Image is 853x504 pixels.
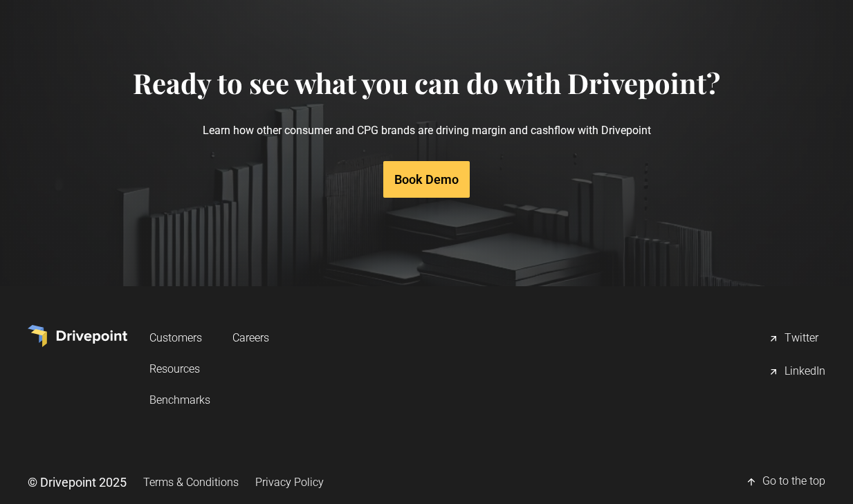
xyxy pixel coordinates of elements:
[746,468,825,496] a: Go to the top
[149,387,210,413] a: Benchmarks
[785,330,818,347] div: Twitter
[133,100,720,161] p: Learn how other consumer and CPG brands are driving margin and cashflow with Drivepoint
[149,356,210,382] a: Resources
[762,474,825,490] div: Go to the top
[133,66,720,100] h4: Ready to see what you can do with Drivepoint?
[768,358,825,386] a: LinkedIn
[28,474,127,491] div: © Drivepoint 2025
[143,469,239,495] a: Terms & Conditions
[149,325,210,351] a: Customers
[768,325,825,353] a: Twitter
[255,469,324,495] a: Privacy Policy
[383,161,470,198] a: Book Demo
[232,325,269,351] a: Careers
[785,364,825,380] div: LinkedIn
